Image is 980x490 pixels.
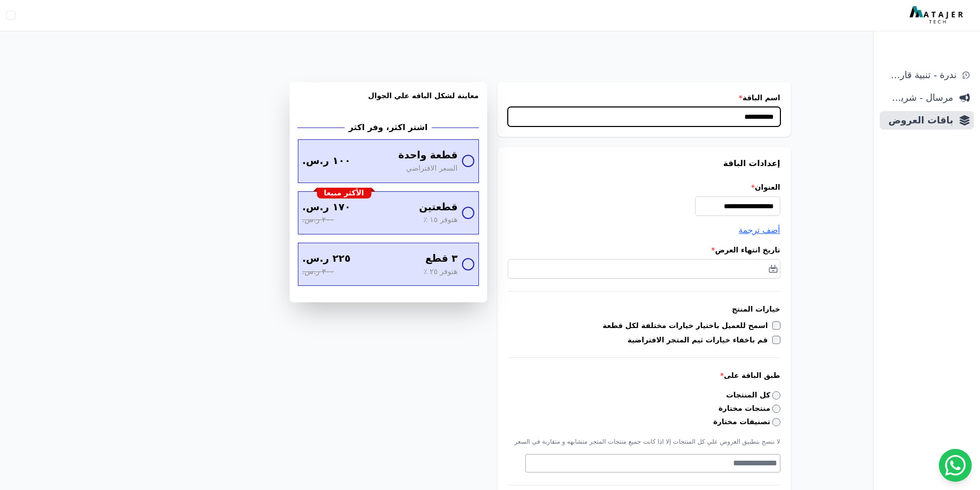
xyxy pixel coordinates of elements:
input: كل المنتجات [772,391,780,400]
label: اسمح للعميل باختيار خيارات مختلفة لكل قطعة [603,320,772,331]
label: كل المنتجات [726,390,780,401]
label: اسم الباقة [508,93,780,103]
span: قطعتين [419,200,457,215]
label: طبق الباقة على [508,370,780,380]
p: لا ننصح بتطبيق العروض علي كل المنتجات إلا اذا كانت جميع منتجات المتجر متشابهه و متقاربة في السعر [508,438,780,446]
h3: معاينة لشكل الباقه علي الجوال [298,90,479,113]
span: ٢٢٥ ر.س. [302,251,351,266]
label: قم باخفاء خيارات ثيم المتجر الافتراضية [628,335,772,345]
span: ١٧٠ ر.س. [302,200,351,215]
span: ندرة - تنبية قارب علي النفاذ [884,68,956,82]
span: مرسال - شريط دعاية [884,90,953,105]
label: منتجات مختارة [719,403,780,414]
textarea: Search [526,457,777,469]
span: أضف ترجمة [739,225,780,235]
img: MatajerTech Logo [910,6,966,25]
span: باقات العروض [884,113,953,128]
label: العنوان [508,182,780,192]
span: هتوفر ٢٥ ٪ [423,266,458,278]
span: ١٠٠ ر.س. [302,154,351,169]
label: تصنيفات مختارة [714,416,780,427]
h3: خيارات المنتج [508,304,780,314]
span: هتوفر ١٥ ٪ [423,214,458,226]
span: السعر الافتراضي [406,163,457,174]
input: منتجات مختارة [772,405,780,413]
h3: إعدادات الباقة [508,157,780,170]
label: تاريخ انتهاء العرض [508,245,780,255]
input: تصنيفات مختارة [772,418,780,426]
span: ٢٠٠ ر.س. [302,214,334,226]
button: أضف ترجمة [739,224,780,237]
span: ٣ قطع [425,251,458,266]
div: الأكثر مبيعا [317,188,371,199]
span: قطعة واحدة [398,148,457,163]
h2: اشتر اكثر، وفر اكثر [349,121,427,134]
span: ٣٠٠ ر.س. [302,266,334,278]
